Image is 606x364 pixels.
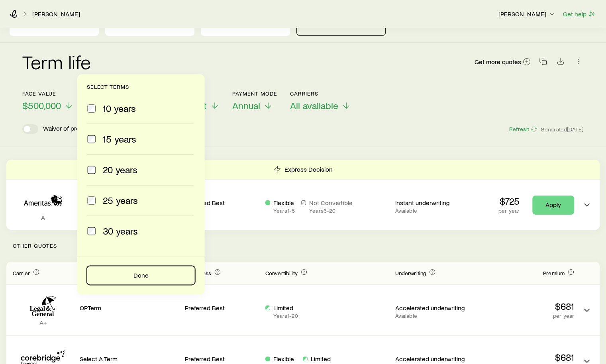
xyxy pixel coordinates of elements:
[185,199,259,207] p: Preferred Best
[80,304,178,312] p: OPTerm
[185,355,259,363] p: Preferred Best
[309,207,353,214] p: Years 6 - 20
[395,199,469,207] p: Instant underwriting
[395,270,426,276] span: Underwriting
[290,90,351,97] p: Carriers
[22,90,74,97] p: Face value
[475,352,574,363] p: $681
[563,10,596,19] button: Get help
[543,270,565,276] span: Premium
[273,355,296,363] p: Flexible
[13,319,73,327] p: A+
[232,90,277,112] button: Payment ModeAnnual
[498,207,520,214] p: per year
[311,355,337,363] p: Limited
[541,126,584,133] span: Generated
[43,124,108,134] p: Waiver of premium rider
[532,196,574,215] a: Apply
[273,199,295,207] p: Flexible
[567,126,584,133] span: [DATE]
[290,90,351,112] button: CarriersAll available
[185,304,259,312] p: Preferred Best
[273,304,298,312] p: Limited
[475,313,574,319] p: per year
[22,52,91,71] h2: Term life
[498,10,556,19] button: [PERSON_NAME]
[309,199,353,207] p: Not Convertible
[395,355,469,363] p: Accelerated underwriting
[498,10,556,18] p: [PERSON_NAME]
[273,207,295,214] p: Years 1 - 5
[13,213,73,221] p: A
[508,125,537,133] button: Refresh
[32,10,80,18] a: [PERSON_NAME]
[395,304,469,312] p: Accelerated underwriting
[80,355,178,363] p: Select A Term
[475,301,574,312] p: $681
[232,100,260,111] span: Annual
[273,313,298,319] p: Years 1 - 20
[395,207,469,214] p: Available
[13,270,30,276] span: Carrier
[22,90,74,112] button: Face value$500,000
[88,104,96,112] input: 10 years
[22,100,61,111] span: $500,000
[265,270,298,276] span: Convertibility
[6,160,600,230] div: Term quotes
[475,59,521,65] span: Get more quotes
[284,165,333,173] p: Express Decision
[395,313,469,319] p: Available
[103,103,136,114] span: 10 years
[6,230,600,262] p: Other Quotes
[555,59,566,67] a: Download CSV
[232,90,277,97] p: Payment Mode
[498,196,520,207] p: $725
[290,100,338,111] span: All available
[474,57,531,67] a: Get more quotes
